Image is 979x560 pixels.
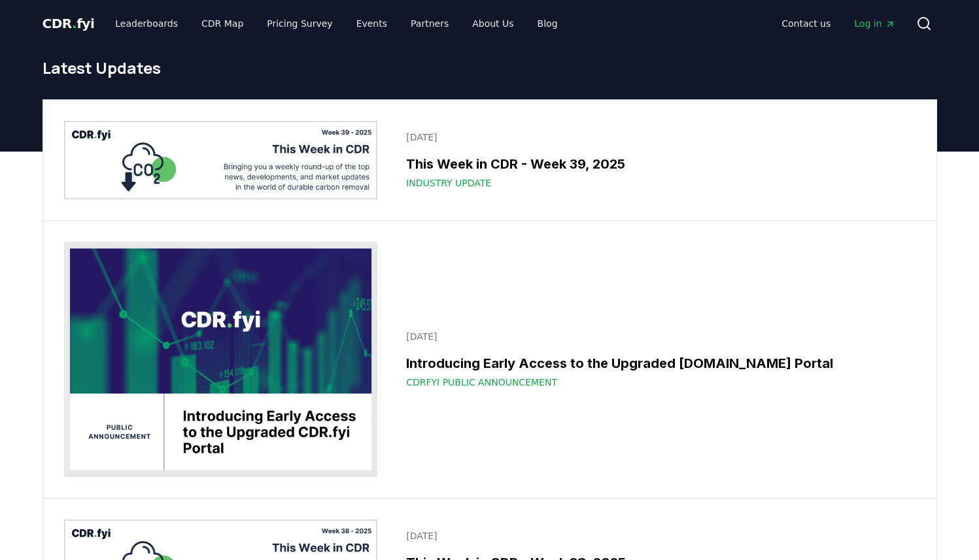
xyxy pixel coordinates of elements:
span: CDR fyi [43,16,95,31]
a: CDR Map [191,12,254,35]
h3: This Week in CDR - Week 39, 2025 [406,154,907,174]
a: [DATE]Introducing Early Access to the Upgraded [DOMAIN_NAME] PortalCDRfyi Public Announcement [398,322,915,397]
a: Events [346,12,398,35]
a: Contact us [771,12,841,35]
span: CDRfyi Public Announcement [406,376,557,389]
a: Leaderboards [105,12,188,35]
a: Log in [844,12,905,35]
span: Industry Update [406,176,491,189]
nav: Main [105,12,568,35]
a: Pricing Survey [256,12,343,35]
h1: Latest Updates [43,58,937,78]
a: About Us [462,12,524,35]
p: [DATE] [406,529,907,542]
p: [DATE] [406,131,907,144]
a: Blog [527,12,568,35]
span: Log in [854,17,895,30]
p: [DATE] [406,330,907,343]
img: Introducing Early Access to the Upgraded CDR.fyi Portal blog post image [64,242,378,477]
h3: Introducing Early Access to the Upgraded [DOMAIN_NAME] Portal [406,354,907,373]
nav: Main [771,12,905,35]
span: . [72,16,77,31]
a: Partners [400,12,459,35]
a: [DATE]This Week in CDR - Week 39, 2025Industry Update [398,123,915,197]
img: This Week in CDR - Week 39, 2025 blog post image [64,121,378,199]
a: CDR.fyi [43,14,95,33]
